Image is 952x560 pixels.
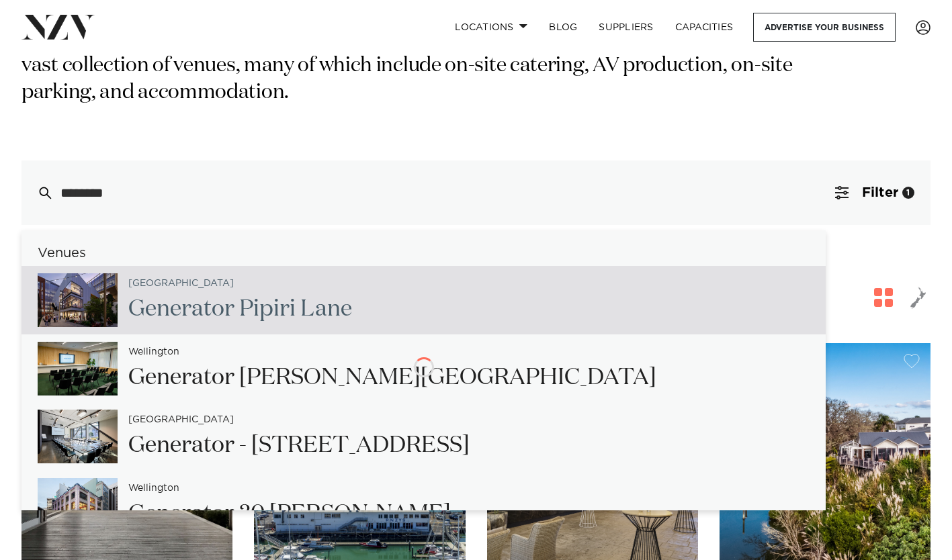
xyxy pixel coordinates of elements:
[128,347,179,357] small: Wellington
[21,15,95,39] img: nzv-logo.png
[588,13,664,42] a: SUPPLIERS
[128,499,451,529] h2: r 30 [PERSON_NAME]
[538,13,588,42] a: BLOG
[128,294,352,324] h2: r Pipiri Lane
[128,483,179,494] small: Wellington
[664,13,744,42] a: Capacities
[38,410,118,463] img: cCsWBJn2GVfAmH8150f46JJVnloTN0BOx0LhgPy2.jpg
[444,13,538,42] a: Locations
[128,415,234,425] small: [GEOGRAPHIC_DATA]
[128,434,224,457] span: Generato
[819,160,931,225] button: Filter1
[862,186,898,199] span: Filter
[38,478,118,532] img: IQ52rxLbpV6D1yvrYgOnnguCmiDUrpZEkIaR4hF1.jpg
[21,246,826,261] h6: Venues
[902,187,914,199] div: 1
[128,430,470,461] h2: r - [STREET_ADDRESS]
[128,366,224,389] span: Generato
[38,342,118,395] img: JXgU5dKoTfdMO43v09yZLsMc3a8QgxTh0FZbz26O.jpg
[128,297,224,320] span: Generato
[38,273,118,327] img: BmnEfn8TGzNMKkCRvMyv6O510gBlEnDxuag2Ucpd.jpg
[128,502,224,525] span: Generato
[128,279,234,289] small: [GEOGRAPHIC_DATA]
[128,363,656,393] h2: r [PERSON_NAME][GEOGRAPHIC_DATA]
[753,13,896,42] a: Advertise your business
